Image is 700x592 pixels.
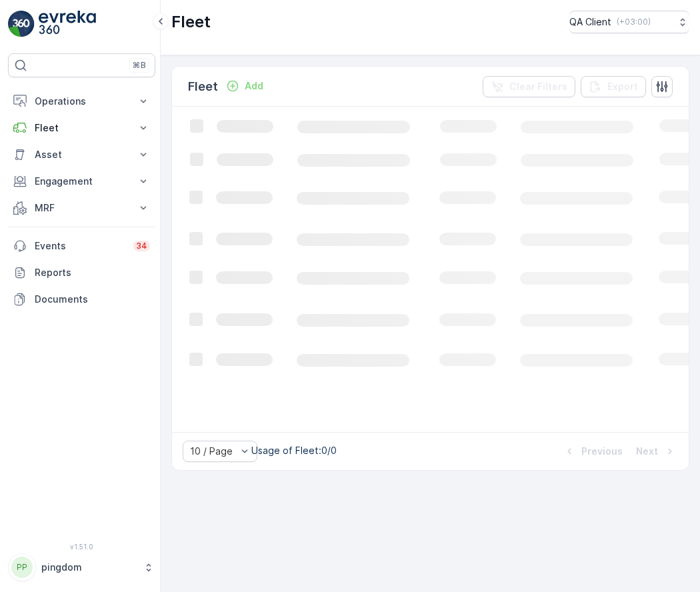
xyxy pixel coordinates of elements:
[136,241,147,251] p: 34
[8,115,155,141] button: Fleet
[569,11,689,33] button: QA Client(+03:00)
[8,11,35,37] img: logo
[41,561,137,574] p: pingdom
[636,445,658,458] p: Next
[8,286,155,313] a: Documents
[483,76,575,97] button: Clear Filters
[509,80,567,93] p: Clear Filters
[8,233,155,259] a: Events34
[8,141,155,168] button: Asset
[581,445,623,458] p: Previous
[8,88,155,115] button: Operations
[617,17,651,27] p: ( +03:00 )
[35,175,129,188] p: Engagement
[35,266,150,279] p: Reports
[251,444,337,457] p: Usage of Fleet : 0/0
[8,195,155,221] button: MRF
[569,15,611,29] p: QA Client
[8,168,155,195] button: Engagement
[35,121,129,135] p: Fleet
[35,293,150,306] p: Documents
[245,79,263,93] p: Add
[8,553,155,581] button: PPpingdom
[11,557,33,578] div: PP
[561,443,624,459] button: Previous
[133,60,146,71] p: ⌘B
[635,443,678,459] button: Next
[171,11,211,33] p: Fleet
[188,77,218,96] p: Fleet
[581,76,646,97] button: Export
[8,259,155,286] a: Reports
[35,95,129,108] p: Operations
[221,78,269,94] button: Add
[39,11,96,37] img: logo_light-DOdMpM7g.png
[35,201,129,215] p: MRF
[607,80,638,93] p: Export
[8,543,155,551] span: v 1.51.0
[35,148,129,161] p: Asset
[35,239,125,253] p: Events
